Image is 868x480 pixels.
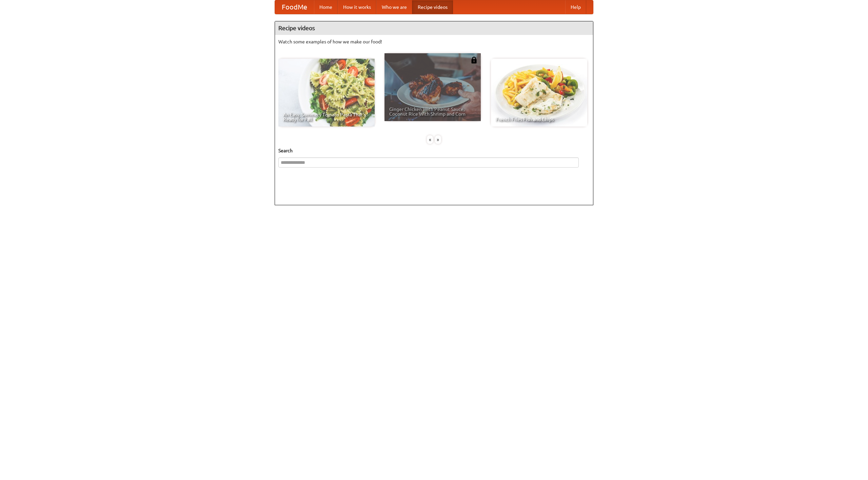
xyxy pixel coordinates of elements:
[275,0,314,14] a: FoodMe
[338,0,376,14] a: How it works
[565,0,586,14] a: Help
[314,0,338,14] a: Home
[435,135,441,144] div: »
[496,117,583,122] span: French Fries Fish and Chips
[278,59,375,127] a: An Easy, Summery Tomato Pasta That's Ready for Fall
[491,59,587,127] a: French Fries Fish and Chips
[412,0,453,14] a: Recipe videos
[278,147,590,154] h5: Search
[278,38,590,45] p: Watch some examples of how we make our food!
[471,57,477,63] img: 483408.png
[283,112,370,122] span: An Easy, Summery Tomato Pasta That's Ready for Fall
[376,0,412,14] a: Who we are
[427,135,433,144] div: «
[275,21,593,35] h4: Recipe videos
